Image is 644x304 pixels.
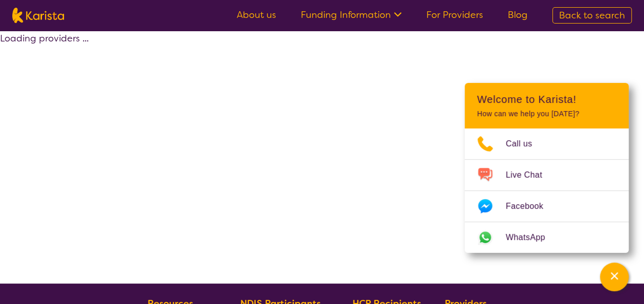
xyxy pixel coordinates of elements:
[506,167,554,183] span: Live Chat
[426,9,483,21] a: For Providers
[508,9,528,21] a: Blog
[465,83,629,253] div: Channel Menu
[237,9,276,21] a: About us
[506,136,545,151] span: Call us
[506,230,557,245] span: WhatsApp
[559,9,625,21] span: Back to search
[465,128,629,253] ul: Choose channel
[465,222,629,253] a: Web link opens in a new tab.
[600,263,629,291] button: Channel Menu
[477,110,616,118] p: How can we help you [DATE]?
[12,8,64,23] img: Karista logo
[552,7,632,24] a: Back to search
[506,199,555,214] span: Facebook
[301,9,402,21] a: Funding Information
[477,93,616,105] h2: Welcome to Karista!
